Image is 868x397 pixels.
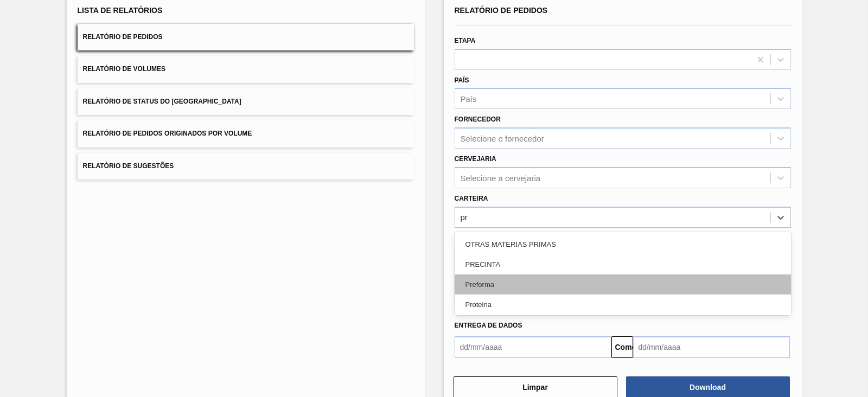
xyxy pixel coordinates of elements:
font: Relatório de Status do [GEOGRAPHIC_DATA] [83,98,241,105]
font: Selecione o fornecedor [461,134,544,143]
font: Selecione a cervejaria [461,173,541,182]
font: Relatório de Volumes [83,66,165,73]
button: Relatório de Pedidos [78,24,414,50]
font: Etapa [455,37,476,44]
font: Relatório de Pedidos [83,33,163,41]
font: Carteira [455,195,488,202]
button: Relatório de Status do [GEOGRAPHIC_DATA] [78,88,414,115]
font: Relatório de Pedidos Originados por Volume [83,130,252,138]
font: Relatório de Pedidos [455,6,548,15]
div: Preforma [455,274,791,294]
div: Protetor [455,315,791,335]
input: dd/mm/aaaa [455,336,611,358]
font: Cervejaria [455,155,496,163]
font: Fornecedor [455,116,501,123]
div: PRECINTA [455,254,791,274]
button: Relatório de Pedidos Originados por Volume [78,120,414,147]
font: Lista de Relatórios [78,6,163,15]
button: Relatório de Volumes [78,56,414,82]
font: Limpar [522,383,548,392]
div: OTRAS MATERIAS PRIMAS [455,234,791,254]
div: Proteina [455,294,791,315]
input: dd/mm/aaaa [633,336,790,358]
font: Download [690,383,726,392]
font: Entrega de dados [455,322,522,329]
font: País [461,94,477,104]
button: Relatório de Sugestões [78,153,414,180]
font: País [455,76,469,84]
button: Comeu [611,336,633,358]
font: Relatório de Sugestões [83,162,174,170]
font: Comeu [615,343,641,351]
